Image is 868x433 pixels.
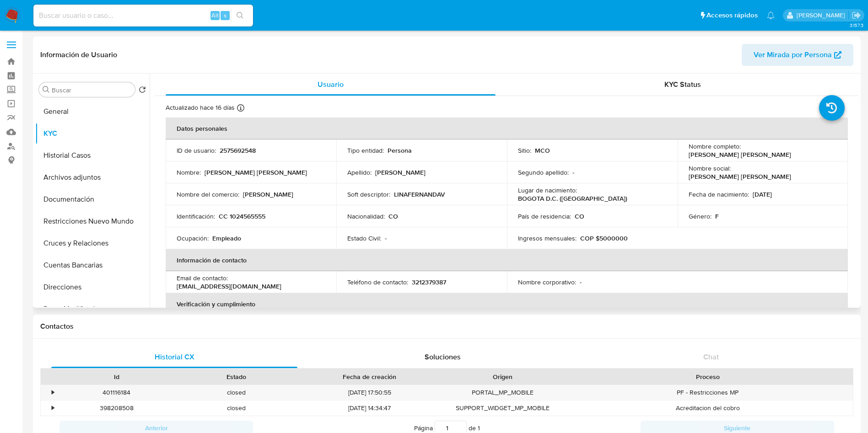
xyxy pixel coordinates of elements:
[35,276,150,298] button: Direcciones
[219,212,265,220] p: CC 1024565555
[57,385,177,400] div: 401116184
[347,212,385,220] p: Nacionalidad :
[689,190,749,198] p: Fecha de nacimiento :
[35,254,150,276] button: Cuentas Bancarias
[43,86,50,93] button: Buscar
[753,190,772,198] p: [DATE]
[35,144,150,166] button: Historial Casos
[563,401,853,416] div: Acreditacion del cobro
[706,11,758,20] span: Accesos rápidos
[518,194,627,203] p: BOGOTA D.C. ([GEOGRAPHIC_DATA])
[35,232,150,254] button: Cruces y Relaciones
[177,234,209,242] p: Ocupación :
[535,146,550,155] p: MCO
[40,50,117,59] h1: Información de Usuario
[177,385,297,400] div: closed
[231,9,249,22] button: search-icon
[166,249,848,271] th: Información de contacto
[703,352,719,362] span: Chat
[563,385,853,400] div: PF - Restricciones MP
[689,164,731,172] p: Nombre social :
[518,146,531,155] p: Sitio :
[375,168,426,176] p: [PERSON_NAME]
[347,278,408,286] p: Teléfono de contacto :
[394,190,445,198] p: LINAFERNANDAV
[33,10,253,21] input: Buscar usuario o caso...
[318,79,344,90] span: Usuario
[385,234,387,242] p: -
[52,86,131,94] input: Buscar
[518,278,576,286] p: Nombre corporativo :
[220,146,256,155] p: 2575692548
[177,282,281,290] p: [EMAIL_ADDRESS][DOMAIN_NAME]
[57,401,177,416] div: 398208508
[35,210,150,232] button: Restricciones Nuevo Mundo
[155,352,194,362] span: Historial CX
[449,372,556,381] div: Origen
[224,11,226,20] span: s
[166,103,235,112] p: Actualizado hace 16 días
[177,190,239,198] p: Nombre del comercio :
[35,123,150,144] button: KYC
[412,278,446,286] p: 3212379387
[177,168,201,176] p: Nombre :
[575,212,584,220] p: CO
[183,372,290,381] div: Estado
[347,168,372,176] p: Apellido :
[742,44,853,66] button: Ver Mirada por Persona
[715,212,719,220] p: F
[35,188,150,210] button: Documentación
[166,118,848,139] th: Datos personales
[347,234,381,242] p: Estado Civil :
[347,190,390,198] p: Soft descriptor :
[518,212,571,220] p: País de residencia :
[303,372,437,381] div: Fecha de creación
[35,101,150,123] button: General
[212,234,241,242] p: Empleado
[388,146,412,155] p: Persona
[478,423,480,433] span: 1
[689,212,712,220] p: Género :
[205,168,307,176] p: [PERSON_NAME] [PERSON_NAME]
[63,372,170,381] div: Id
[580,278,582,286] p: -
[35,298,150,320] button: Datos Modificados
[297,401,443,416] div: [DATE] 14:34:47
[754,44,832,66] span: Ver Mirada por Persona
[139,86,146,96] button: Volver al orden por defecto
[443,385,563,400] div: PORTAL_MP_MOBILE
[297,385,443,400] div: [DATE] 17:50:55
[689,150,791,159] p: [PERSON_NAME] [PERSON_NAME]
[425,352,461,362] span: Soluciones
[797,11,848,20] p: damian.rodriguez@mercadolibre.com
[52,404,54,412] div: •
[518,168,569,176] p: Segundo apellido :
[580,234,628,242] p: COP $5000000
[852,11,861,20] a: Salir
[518,234,577,242] p: Ingresos mensuales :
[166,293,848,315] th: Verificación y cumplimiento
[767,11,775,19] a: Notificaciones
[569,372,846,381] div: Proceso
[572,168,574,176] p: -
[689,142,741,150] p: Nombre completo :
[52,388,54,397] div: •
[177,274,228,282] p: Email de contacto :
[243,190,293,198] p: [PERSON_NAME]
[177,146,216,155] p: ID de usuario :
[35,166,150,188] button: Archivos adjuntos
[443,401,563,416] div: SUPPORT_WIDGET_MP_MOBILE
[177,401,297,416] div: closed
[518,186,577,194] p: Lugar de nacimiento :
[40,322,853,331] h1: Contactos
[347,146,384,155] p: Tipo entidad :
[177,212,215,220] p: Identificación :
[664,79,701,90] span: KYC Status
[211,11,219,20] span: Alt
[388,212,398,220] p: CO
[689,172,791,181] p: [PERSON_NAME] [PERSON_NAME]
